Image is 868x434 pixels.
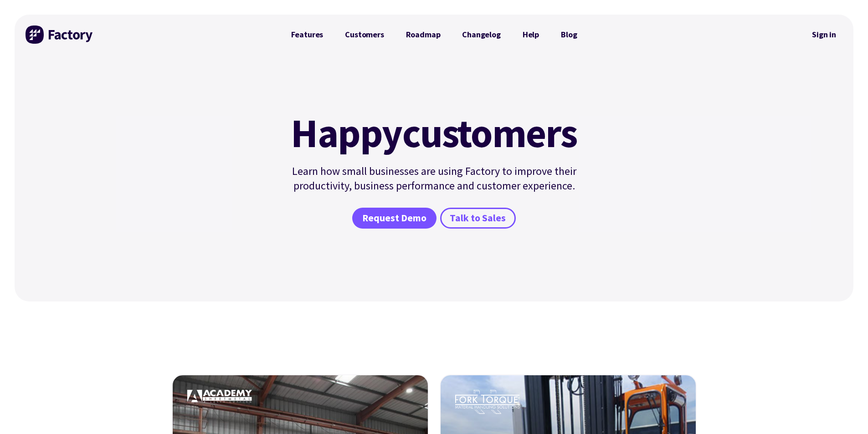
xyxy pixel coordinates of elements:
[26,26,94,44] img: Factory
[806,24,842,45] nav: Secondary Navigation
[550,26,588,44] a: Blog
[286,164,583,193] p: Learn how small businesses are using Factory to improve their productivity, business performance ...
[440,208,516,229] a: Talk to Sales
[512,26,550,44] a: Help
[362,212,426,225] span: Request Demo
[806,24,842,45] a: Sign in
[451,26,511,44] a: Changelog
[280,26,588,44] nav: Primary Navigation
[280,26,334,44] a: Features
[450,212,506,225] span: Talk to Sales
[352,208,436,229] a: Request Demo
[291,113,402,153] mark: Happy
[334,26,395,44] a: Customers
[395,26,452,44] a: Roadmap
[286,113,583,153] h1: customers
